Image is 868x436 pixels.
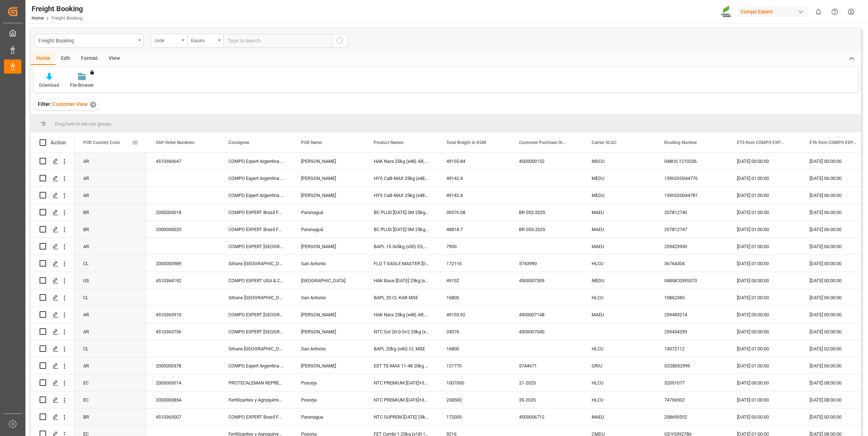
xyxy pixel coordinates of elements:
[656,340,728,357] div: 13072112
[728,204,801,221] div: [DATE] 01:00:00
[728,272,801,289] div: [DATE] 00:00:00
[510,272,583,289] div: 4500007309
[31,272,74,289] div: Press SPACE to select this row.
[147,408,220,425] div: 4510363007
[438,306,510,323] div: 49153.92
[220,187,292,203] div: COMPO Expert Argentina SRL, Producto Elabora
[583,204,656,221] div: MAEU
[74,340,147,357] div: CL
[583,238,656,255] div: MAEU
[510,374,583,391] div: 21-2025
[39,82,59,89] div: Download
[32,3,83,14] div: Freight Booking
[583,221,656,238] div: MAEU
[728,170,801,186] div: [DATE] 01:00:00
[74,170,147,186] div: AR
[438,238,510,255] div: 7900
[31,408,74,425] div: Press SPACE to select this row.
[31,221,74,238] div: Press SPACE to select this row.
[656,408,728,425] div: 258693552
[74,323,147,340] div: AR
[147,204,220,221] div: 2000000018
[583,187,656,203] div: MEDU
[74,255,147,272] div: CL
[728,255,801,272] div: [DATE] 01:00:00
[827,4,843,20] button: Help Center
[656,391,728,408] div: 74766502
[728,391,801,408] div: [DATE] 01:00:00
[728,289,801,306] div: [DATE] 01:00:00
[438,255,510,272] div: 172116
[292,306,365,323] div: [PERSON_NAME]
[510,255,583,272] div: 5743990
[292,374,365,391] div: Posorja
[220,391,292,408] div: Fertilizantes y Agroquímicos, Europeos Eurofert S.A.
[147,306,220,323] div: 4510363910
[220,170,292,186] div: COMPO Expert Argentina SRL, Producto Elabora
[74,408,147,425] div: BR
[220,255,292,272] div: Sitrans [GEOGRAPHIC_DATA]
[510,221,583,238] div: BR 053-2025
[76,53,103,65] div: Format
[510,204,583,221] div: BR 052-2025
[365,204,438,221] div: BC PLUS [DATE] 3M 25kg (x42) WW
[292,255,365,272] div: San Antonio
[292,408,365,425] div: Paranagua
[583,357,656,374] div: GRIU
[583,408,656,425] div: MAEU
[510,323,583,340] div: 4500007040
[365,255,438,272] div: FLO T EAGLE MASTER [DATE] 25kg (x42) WW FLO T TURF 20-5-8 25kg (x42) WW
[664,140,697,145] span: Booking Number
[55,121,111,127] span: Drag here to set row groups
[656,323,728,340] div: 259434293
[31,238,74,255] div: Press SPACE to select this row.
[438,272,510,289] div: 49152
[74,187,147,203] div: AR
[592,140,617,145] span: Carrier SCAC
[38,36,135,45] div: Freight Booking
[220,374,292,391] div: PROTECALEMAN REPRESENTACIONES, Químicas PROTEC S.A.
[583,255,656,272] div: HLCU
[74,391,147,408] div: EC
[220,221,292,238] div: COMPO EXPERT Brasil Fert. Ltda, CE_BRASIL
[438,289,510,306] div: 16800
[147,221,220,238] div: 2000000020
[31,340,74,357] div: Press SPACE to select this row.
[74,289,147,306] div: CL
[292,221,365,238] div: Paranaguá
[656,272,728,289] div: 048IBC0395573
[728,187,801,203] div: [DATE] 01:00:00
[151,34,187,48] button: open menu
[656,255,728,272] div: 36764304
[365,391,438,408] div: NTC PREMIUM [DATE]+3+TE BULK
[728,306,801,323] div: [DATE] 00:00:00
[583,374,656,391] div: HLCU
[147,357,220,374] div: 2000000378
[438,170,510,186] div: 49142.4
[365,272,438,289] div: HAK Base [DATE] 25kg (x48) WW [PERSON_NAME] 13-40-13 25kg (x48) WW
[74,272,147,289] div: US
[187,34,223,48] button: open menu
[583,289,656,306] div: HLCU
[365,323,438,340] div: NTC Sol 20-0-0+2 25kg (x48) INT MSE
[365,340,438,357] div: BAPL 20kg (x40) CL MSE
[38,101,53,107] span: Filter :
[220,153,292,169] div: COMPO Expert Argentina SRL
[31,153,74,170] div: Press SPACE to select this row.
[438,391,510,408] div: 238500
[728,357,801,374] div: [DATE] 01:00:00
[438,221,510,238] div: 48818.7
[438,153,510,169] div: 49155.84
[74,221,147,238] div: BR
[35,34,143,48] button: open menu
[292,323,365,340] div: [PERSON_NAME]
[510,357,583,374] div: 5744671
[220,204,292,221] div: COMPO EXPERT Brasil Fert. Ltda, CE_BRASIL
[728,323,801,340] div: [DATE] 00:00:00
[738,7,807,17] div: Compo Expert
[656,289,728,306] div: 10862385
[438,408,510,425] div: 172000
[810,4,827,20] button: show 0 new notifications
[292,170,365,186] div: [PERSON_NAME]
[656,221,728,238] div: 257812747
